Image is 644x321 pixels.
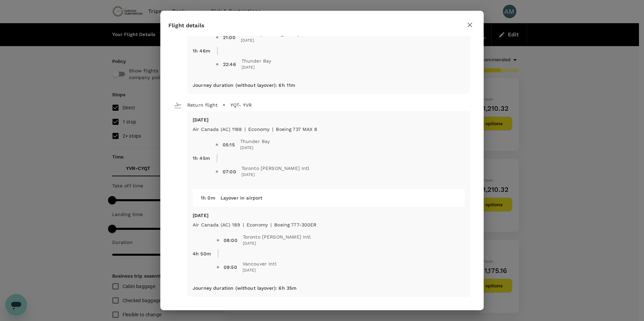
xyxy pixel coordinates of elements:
[241,37,309,44] span: [DATE]
[187,102,218,108] p: Return flight
[270,222,271,227] span: |
[243,260,277,267] span: Vancouver Intl
[224,264,237,271] div: 09:50
[223,141,235,148] div: 05:15
[193,250,211,257] p: 4h 50m
[272,127,273,132] span: |
[241,172,310,178] span: [DATE]
[193,285,296,291] p: Journey duration (without layover) : 6h 35m
[193,47,210,54] p: 1h 46m
[243,222,244,227] span: |
[193,212,465,219] p: [DATE]
[221,195,263,201] span: Layover in airport
[193,116,465,123] p: [DATE]
[168,22,204,29] span: Flight details
[201,195,215,201] span: 1h 0m
[241,165,310,172] span: Toronto [PERSON_NAME] Intl
[243,240,311,247] span: [DATE]
[193,221,240,228] p: Air Canada (AC) 189
[223,34,235,41] div: 21:00
[193,155,210,162] p: 1h 45m
[241,58,271,64] span: Thunder Bay
[193,126,242,133] p: Air Canada (AC) 1188
[276,126,317,133] p: Boeing 737 MAX 8
[243,267,277,274] span: [DATE]
[240,138,270,145] span: Thunder Bay
[243,234,311,240] span: Toronto [PERSON_NAME] Intl
[274,221,316,228] p: Boeing 777-300ER
[223,61,236,68] div: 22:46
[247,221,268,228] p: economy
[224,237,237,244] div: 08:00
[230,102,252,108] p: YQT - YVR
[240,145,270,151] span: [DATE]
[193,82,295,88] p: Journey duration (without layover) : 6h 11m
[223,168,236,175] div: 07:00
[241,64,271,71] span: [DATE]
[248,126,269,133] p: economy
[245,127,246,132] span: |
